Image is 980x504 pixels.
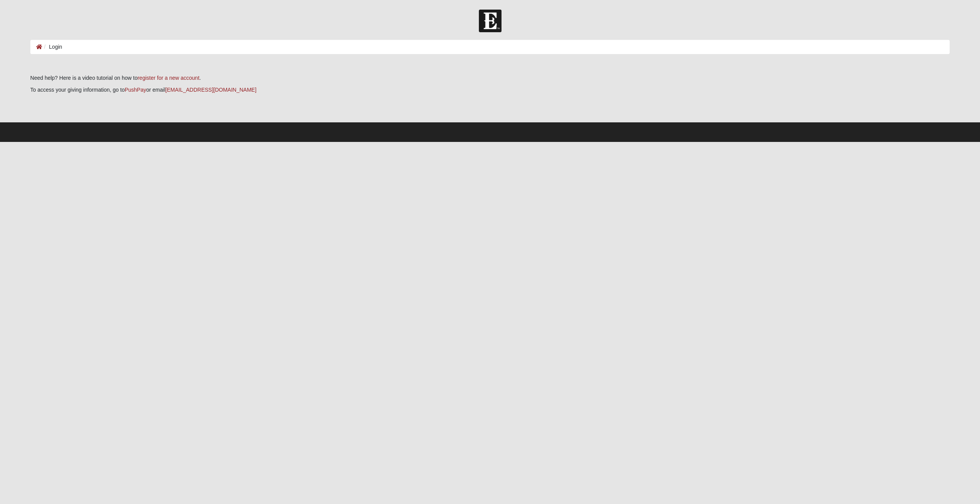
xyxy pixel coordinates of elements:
[30,74,950,82] p: Need help? Here is a video tutorial on how to .
[479,10,502,32] img: Church of Eleven22 Logo
[42,43,62,51] li: Login
[125,87,146,93] a: PushPay
[30,86,950,94] p: To access your giving information, go to or email
[137,75,199,81] a: register for a new account
[166,87,257,93] a: [EMAIL_ADDRESS][DOMAIN_NAME]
